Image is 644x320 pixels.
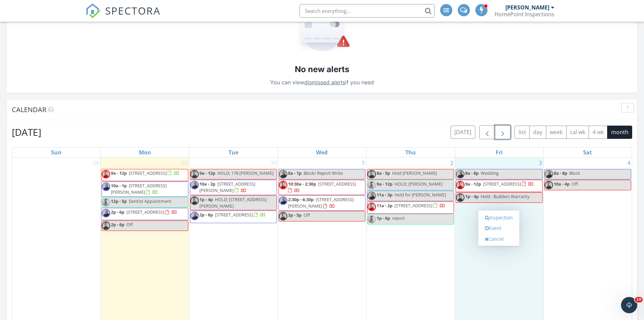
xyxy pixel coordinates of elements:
img: The Best Home Inspection Software - Spectora [86,3,100,18]
p: You can view if you need [270,78,374,87]
a: 10:30a - 2:30p [STREET_ADDRESS] [288,181,356,193]
span: 8a - 1p [288,170,302,176]
button: [DATE] [451,126,475,139]
img: new_head_shot_2.jpg [545,170,553,178]
span: [STREET_ADDRESS] [483,181,521,187]
a: 2p - 6p [STREET_ADDRESS] [199,212,266,218]
span: 12p - 5p [111,198,127,204]
a: 2:30p - 6:30p [STREET_ADDRESS][PERSON_NAME] [279,195,365,211]
span: [STREET_ADDRESS] [395,202,432,209]
span: 2:30p - 6:30p [288,196,314,202]
span: Dentist Appointment [129,198,171,204]
a: SPECTORA [86,9,161,23]
a: 9a - 12p [STREET_ADDRESS] [111,170,180,176]
img: new_head_shot_2.jpg [190,212,199,220]
img: profile_pic_1.png [456,193,464,202]
button: day [529,126,546,139]
a: 10:30a - 2:30p [STREET_ADDRESS] [279,180,365,195]
span: Off [126,221,133,228]
input: Search everything... [300,4,435,18]
span: [STREET_ADDRESS][PERSON_NAME] [199,181,255,193]
a: 2p - 6p [STREET_ADDRESS] [101,208,188,220]
span: 9a - 12p [465,181,481,187]
a: Cancel [481,234,516,244]
button: Next month [495,125,511,139]
a: dismissed alerts [304,79,345,86]
span: 8a - 8p [554,170,567,176]
span: Off [304,212,310,218]
a: Tuesday [227,148,240,157]
a: 2:30p - 6:30p [STREET_ADDRESS][PERSON_NAME] [288,196,354,209]
button: week [546,126,567,139]
span: [STREET_ADDRESS] [126,209,164,215]
img: tom_2.jpg [102,198,110,207]
span: 1p - 4p [465,193,479,199]
img: new_head_shot_2.jpg [367,192,376,200]
span: [STREET_ADDRESS] [129,170,167,176]
img: Empty State [294,10,350,53]
span: Block [569,170,580,176]
span: HOLD; 178 [PERSON_NAME] [217,170,273,176]
a: Go to September 29, 2025 [180,157,189,168]
button: list [515,126,530,139]
img: profile_pic_1.png [102,170,110,178]
span: 1p - 4p [199,196,213,202]
a: Saturday [582,148,593,157]
span: [STREET_ADDRESS][PERSON_NAME] [111,183,167,195]
span: SPECTORA [105,3,161,18]
button: Previous month [479,125,495,139]
span: Hold - Builders Warranty [481,193,529,199]
span: HOLD; [PERSON_NAME] [395,181,443,187]
span: [STREET_ADDRESS] [318,181,356,187]
img: profile_pic_1.png [367,202,376,211]
h2: [DATE] [12,125,41,139]
img: profile_pic_1.png [190,170,199,178]
span: Hold [PERSON_NAME] [392,170,437,176]
span: 8a - 8p [465,170,479,176]
img: profile_pic_1.png [545,181,553,189]
img: new_head_shot_2.jpg [279,170,287,178]
img: profile_pic_1.png [367,170,376,178]
h2: No new alerts [295,64,349,75]
span: 9a - 12p [377,181,392,187]
span: 2p - 6p [111,221,124,228]
img: new_head_shot_2.jpg [102,209,110,217]
span: Calendar [12,105,46,114]
span: Hold for [PERSON_NAME] [395,192,446,198]
img: profile_pic_1.png [456,181,464,189]
a: Inspection [481,212,516,223]
a: Wednesday [315,148,329,157]
a: Go to September 28, 2025 [92,157,100,168]
span: 11a - 3p [377,192,392,198]
span: 8a - 5p [377,170,390,176]
a: 10a - 2p [STREET_ADDRESS][PERSON_NAME] [199,181,255,193]
a: 9a - 12p [STREET_ADDRESS] [101,169,188,181]
span: 9a - 12p [111,170,127,176]
a: Go to October 3, 2025 [538,157,543,168]
span: [STREET_ADDRESS] [215,212,253,218]
span: 10:30a - 2:30p [288,181,316,187]
img: profile_pic_1.png [279,212,287,220]
button: 4 wk [589,126,607,139]
span: HOLD; [STREET_ADDRESS][PERSON_NAME] [199,196,267,209]
span: 10a - 2p [199,181,215,187]
img: tom_2.jpg [367,181,376,189]
span: 2p - 6p [111,209,124,215]
img: new_head_shot_2.jpg [102,183,110,191]
a: Go to October 2, 2025 [449,157,455,168]
span: 1p - 6p [377,215,390,221]
a: 10a - 2p [STREET_ADDRESS][PERSON_NAME] [190,180,277,195]
a: Sunday [50,148,63,157]
img: tom_2.jpg [367,215,376,223]
img: profile_pic_1.png [190,196,199,205]
img: new_head_shot_2.jpg [279,196,287,205]
span: 2p - 6p [199,212,213,218]
a: 10a - 1p [STREET_ADDRESS][PERSON_NAME] [101,182,188,197]
a: 9a - 12p [STREET_ADDRESS] [465,181,534,187]
a: 2p - 6p [STREET_ADDRESS] [111,209,177,215]
span: report [392,215,405,221]
img: profile_pic_1.png [279,181,287,189]
iframe: Intercom live chat [621,297,637,313]
span: Wedding [481,170,499,176]
img: profile_pic_1.png [102,221,110,230]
